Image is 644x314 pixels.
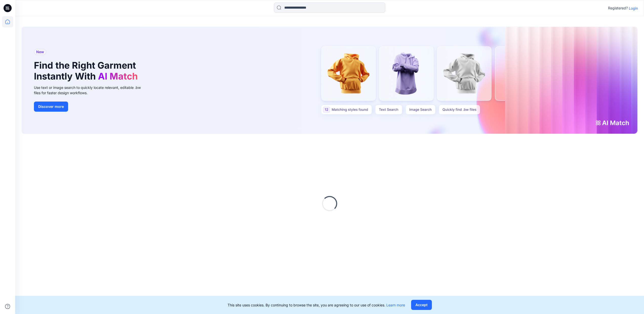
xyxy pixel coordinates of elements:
[228,302,405,308] p: This site uses cookies. By continuing to browse the site, you are agreeing to our use of cookies.
[411,300,432,310] button: Accept
[34,60,140,82] h1: Find the Right Garment Instantly With
[629,6,638,11] p: Login
[36,49,44,55] span: New
[386,303,405,307] a: Learn more
[34,102,68,112] button: Discover more
[34,85,148,95] div: Use text or image search to quickly locate relevant, editable .bw files for faster design workflows.
[608,5,628,11] p: Registered?
[98,71,138,82] span: AI Match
